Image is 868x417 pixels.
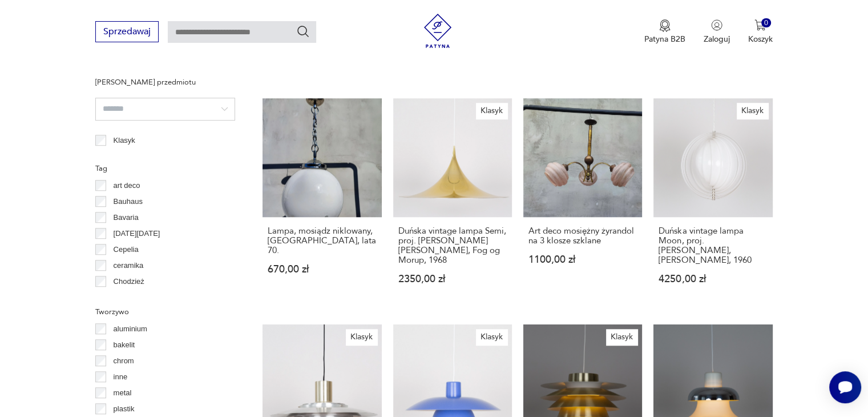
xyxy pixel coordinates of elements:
[528,255,637,264] p: 1100,00 zł
[644,34,685,45] p: Patyna B2B
[748,19,773,45] button: 0Koszyk
[296,25,310,38] button: Szukaj
[114,243,139,256] p: Cepelia
[659,19,671,32] img: Ikona medalu
[829,371,861,403] iframe: Smartsupp widget button
[528,226,637,246] h3: Art deco mosiężny żyrandol na 3 klosze szklane
[523,98,642,306] a: Art deco mosiężny żyrandol na 3 klosze szklaneArt deco mosiężny żyrandol na 3 klosze szklane1100,...
[711,19,722,31] img: Ikonka użytkownika
[114,371,128,383] p: inne
[761,18,771,28] div: 0
[114,323,147,335] p: aluminium
[114,275,144,288] p: Chodzież
[748,34,773,45] p: Koszyk
[421,14,455,48] img: Patyna - sklep z meblami i dekoracjami vintage
[95,21,159,42] button: Sprzedawaj
[263,98,381,306] a: Lampa, mosiądz niklowany, Murano, lata 70.Lampa, mosiądz niklowany, [GEOGRAPHIC_DATA], lata 70.67...
[644,19,685,45] a: Ikona medaluPatyna B2B
[754,19,766,31] img: Ikona koszyka
[268,226,376,255] h3: Lampa, mosiądz niklowany, [GEOGRAPHIC_DATA], lata 70.
[95,76,235,89] p: [PERSON_NAME] przedmiotu
[704,34,730,45] p: Zaloguj
[114,291,142,304] p: Ćmielów
[95,162,235,175] p: Tag
[114,403,135,415] p: plastik
[114,227,160,240] p: [DATE][DATE]
[114,259,144,272] p: ceramika
[114,134,135,147] p: Klasyk
[659,226,767,265] h3: Duńska vintage lampa Moon, proj. [PERSON_NAME], [PERSON_NAME], 1960
[398,274,507,284] p: 2350,00 zł
[659,274,767,284] p: 4250,00 zł
[114,179,140,192] p: art deco
[268,264,376,274] p: 670,00 zł
[114,211,139,224] p: Bavaria
[398,226,507,265] h3: Duńska vintage lampa Semi, proj. [PERSON_NAME] [PERSON_NAME], Fog og Morup, 1968
[704,19,730,45] button: Zaloguj
[114,387,132,399] p: metal
[644,19,685,45] button: Patyna B2B
[653,98,772,306] a: KlasykDuńska vintage lampa Moon, proj. Verner Panton, Louis Poulsen, 1960Duńska vintage lampa Moo...
[95,306,235,318] p: Tworzywo
[114,195,143,208] p: Bauhaus
[114,355,134,367] p: chrom
[393,98,512,306] a: KlasykDuńska vintage lampa Semi, proj. Bonderup i Thorup, Fog og Morup, 1968Duńska vintage lampa ...
[114,339,135,351] p: bakelit
[95,29,159,37] a: Sprzedawaj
